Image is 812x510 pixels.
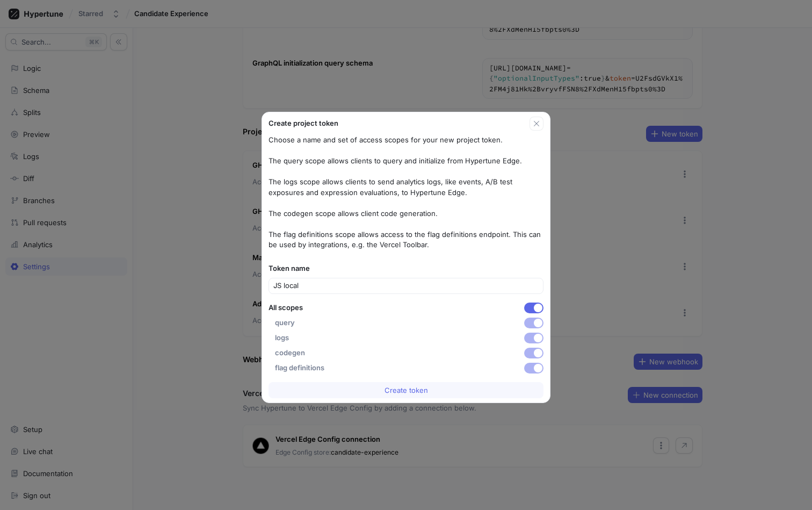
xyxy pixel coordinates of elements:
[275,318,295,328] p: query
[269,135,543,250] p: Choose a name and set of access scopes for your new project token. The query scope allows clients...
[269,382,543,398] button: Create token
[275,348,305,358] p: codegen
[275,333,289,343] p: logs
[269,263,543,274] p: Token name
[269,303,303,313] p: All scopes
[275,363,324,373] p: flag definitions
[269,118,530,129] div: Create project token
[385,387,428,393] span: Create token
